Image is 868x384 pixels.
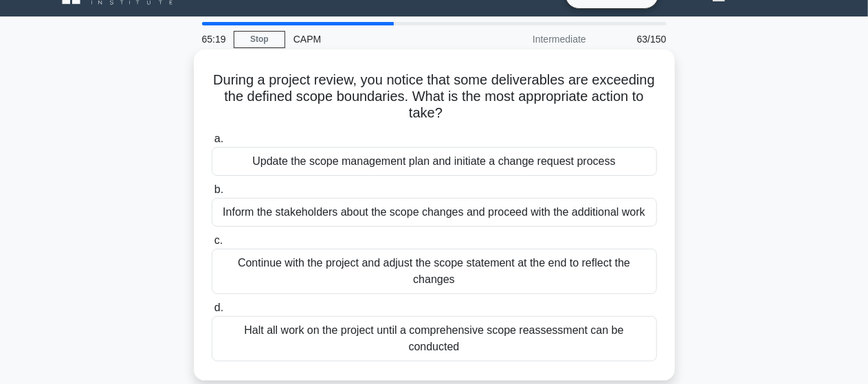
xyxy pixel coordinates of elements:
span: b. [214,183,223,195]
div: 65:19 [194,25,234,53]
div: Continue with the project and adjust the scope statement at the end to reflect the changes [212,249,657,294]
div: Update the scope management plan and initiate a change request process [212,147,657,176]
span: c. [214,234,223,246]
div: Intermediate [474,25,594,53]
span: a. [214,133,223,144]
span: d. [214,302,223,313]
div: Inform the stakeholders about the scope changes and proceed with the additional work [212,198,657,227]
div: 63/150 [594,25,675,53]
div: Halt all work on the project until a comprehensive scope reassessment can be conducted [212,316,657,361]
a: Stop [234,31,285,48]
h5: During a project review, you notice that some deliverables are exceeding the defined scope bounda... [210,71,658,122]
div: CAPM [285,25,474,53]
